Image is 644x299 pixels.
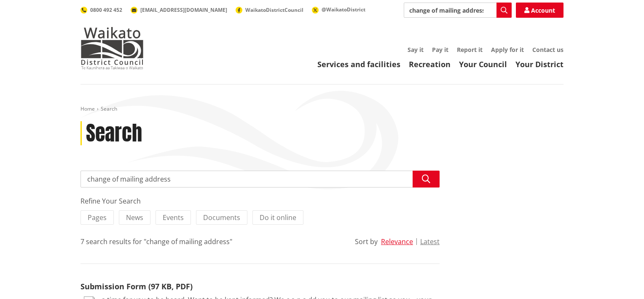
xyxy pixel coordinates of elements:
[459,59,507,69] a: Your Council
[355,236,378,247] div: Sort by
[516,3,563,18] a: Account
[322,6,365,13] span: @WaikatoDistrict
[532,46,563,54] a: Contact us
[80,27,144,69] img: Waikato District Council - Te Kaunihera aa Takiwaa o Waikato
[432,46,448,54] a: Pay it
[236,6,303,14] a: WaikatoDistrictCouncil
[90,6,122,14] span: 0800 492 452
[457,46,483,54] a: Report it
[126,213,143,222] span: News
[101,105,117,112] span: Search
[312,6,365,13] a: @WaikatoDistrict
[140,6,227,14] span: [EMAIL_ADDRESS][DOMAIN_NAME]
[381,238,413,245] button: Relevance
[404,3,512,18] input: Search input
[80,236,232,247] div: 7 search results for "change of mailing address"
[80,105,95,112] a: Home
[420,238,440,245] button: Latest
[80,106,563,113] nav: breadcrumb
[163,213,184,222] span: Events
[80,171,440,188] input: Search input
[515,59,563,69] a: Your District
[131,6,227,14] a: [EMAIL_ADDRESS][DOMAIN_NAME]
[409,59,451,69] a: Recreation
[245,6,303,14] span: WaikatoDistrictCouncil
[80,6,122,14] a: 0800 492 452
[88,213,107,222] span: Pages
[203,213,240,222] span: Documents
[408,46,424,54] a: Say it
[86,121,142,146] h1: Search
[260,213,296,222] span: Do it online
[491,46,524,54] a: Apply for it
[80,196,440,206] div: Refine Your Search
[80,281,193,291] a: Submission Form (97 KB, PDF)
[317,59,400,69] a: Services and facilities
